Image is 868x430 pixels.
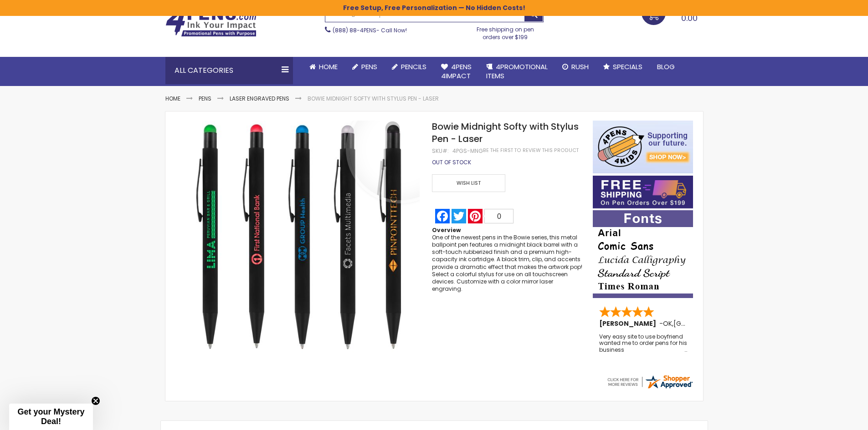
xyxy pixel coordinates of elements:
img: 4Pens Custom Pens and Promotional Products [165,8,257,37]
img: Free shipping on orders over $199 [593,176,693,208]
span: [GEOGRAPHIC_DATA] [673,319,740,328]
span: Bowie Midnight Softy with Stylus Pen - Laser [432,120,579,145]
div: 4PGS-MNG [452,147,483,155]
iframe: Google Customer Reviews [793,405,868,430]
a: Pinterest0 [467,209,514,223]
span: OK [663,319,672,328]
div: Very easy site to use boyfriend wanted me to order pens for his business [599,334,688,353]
button: Close teaser [91,396,100,405]
a: 4Pens4impact [434,57,479,86]
strong: Overview [432,226,461,234]
img: Bowie Midnight Softy with Stylus Pen - Laser [184,120,420,356]
span: 0.00 [681,12,698,24]
span: 4Pens 4impact [441,62,472,81]
img: 4pens.com widget logo [606,374,693,390]
span: Pens [361,62,377,71]
span: - , [659,319,740,328]
span: - Call Now! [333,26,407,34]
a: 4PROMOTIONALITEMS [479,57,555,86]
div: Get your Mystery Deal!Close teaser [9,404,93,430]
a: Home [302,57,345,77]
a: Blog [650,57,682,77]
a: 4pens.com certificate URL [606,384,693,392]
span: Rush [571,62,589,71]
a: Pens [199,95,211,102]
a: Home [165,95,180,102]
strong: SKU [432,147,449,155]
div: Availability [432,159,471,166]
a: Pens [345,57,385,77]
a: Laser Engraved Pens [230,95,289,102]
a: Pencils [385,57,434,77]
a: Facebook [434,209,451,223]
a: Rush [555,57,596,77]
span: Pencils [401,62,426,71]
span: Home [319,62,338,71]
a: Wish List [432,174,508,192]
div: Free shipping on pen orders over $199 [467,22,544,40]
a: Be the first to review this product [483,147,579,154]
a: Twitter [451,209,467,223]
a: (888) 88-4PENS [333,26,376,34]
span: Wish List [432,174,505,192]
span: 0 [497,212,501,220]
div: All Categories [165,57,293,84]
img: 4pens 4 kids [593,121,693,173]
span: Specials [613,62,642,71]
span: [PERSON_NAME] [599,319,659,328]
span: Blog [657,62,675,71]
a: Specials [596,57,650,77]
div: One of the newest pens in the Bowie series, this metal ballpoint pen features a midnight black ba... [432,234,583,293]
span: 4PROMOTIONAL ITEMS [486,62,548,81]
span: Get your Mystery Deal! [17,407,84,426]
span: Out of stock [432,158,471,166]
img: font-personalization-examples [593,210,693,298]
li: Bowie Midnight Softy with Stylus Pen - Laser [308,95,439,102]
